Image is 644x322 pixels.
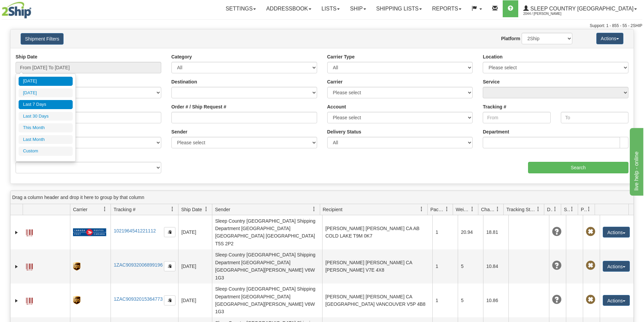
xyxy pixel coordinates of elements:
img: 8 - UPS [73,296,80,304]
td: 1 [432,215,458,249]
span: Pickup Status [581,206,587,213]
a: Ship Date filter column settings [200,203,212,215]
a: Shipment Issues filter column settings [566,203,578,215]
li: [DATE] [19,89,73,98]
span: Weight [456,206,470,213]
a: 1ZAC90932015364773 [114,296,163,302]
label: Carrier Type [327,53,355,60]
div: live help - online [5,4,63,12]
li: Custom [19,147,73,156]
a: Packages filter column settings [441,203,453,215]
label: Department [483,128,509,135]
span: Charge [481,206,495,213]
a: Settings [220,0,261,17]
span: Recipient [323,206,342,213]
a: Shipping lists [371,0,427,17]
span: Tracking # [114,206,136,213]
label: Sender [171,128,187,135]
button: Shipment Filters [21,33,64,45]
a: Charge filter column settings [492,203,503,215]
span: Pickup Not Assigned [586,261,595,270]
a: Carrier filter column settings [99,203,111,215]
a: Sleep Country [GEOGRAPHIC_DATA] 2044 / [PERSON_NAME] [518,0,642,17]
span: Shipment Issues [564,206,570,213]
li: Last Month [19,135,73,144]
td: 1 [432,283,458,318]
label: Carrier [327,78,343,85]
span: Unknown [552,295,562,304]
input: Search [528,162,628,173]
label: Order # / Ship Request # [171,103,226,110]
td: Sleep Country [GEOGRAPHIC_DATA] Shipping Department [GEOGRAPHIC_DATA] [GEOGRAPHIC_DATA][PERSON_NA... [212,283,322,318]
a: Pickup Status filter column settings [583,203,595,215]
div: Support: 1 - 855 - 55 - 2SHIP [2,23,642,29]
a: Tracking # filter column settings [167,203,178,215]
td: 10.86 [483,283,508,318]
a: Label [26,226,33,237]
a: Addressbook [261,0,316,17]
img: logo2044.jpg [2,2,31,19]
label: Tracking # [483,103,506,110]
td: 10.84 [483,249,508,283]
a: Recipient filter column settings [416,203,427,215]
label: Category [171,53,192,60]
td: [DATE] [178,249,212,283]
label: Ship Date [16,53,38,60]
span: Tracking Status [506,206,536,213]
button: Copy to clipboard [164,295,175,305]
li: [DATE] [19,77,73,86]
td: 5 [458,283,483,318]
button: Actions [603,295,630,306]
button: Actions [603,261,630,272]
button: Actions [596,33,623,44]
label: Service [483,78,500,85]
td: [DATE] [178,283,212,318]
span: Sender [215,206,230,213]
iframe: chat widget [628,126,643,195]
img: 8 - UPS [73,262,80,271]
span: Pickup Not Assigned [586,295,595,304]
span: Ship Date [181,206,202,213]
span: Sleep Country [GEOGRAPHIC_DATA] [529,6,634,11]
a: Weight filter column settings [467,203,478,215]
label: Destination [171,78,197,85]
a: Tracking Status filter column settings [532,203,544,215]
input: From [483,112,550,123]
button: Actions [603,227,630,238]
a: 1021964541221112 [114,228,156,233]
label: Delivery Status [327,128,361,135]
a: Expand [13,263,20,270]
a: Label [26,295,33,305]
a: 1ZAC90932006899196 [114,262,163,268]
a: Lists [316,0,345,17]
span: Packages [430,206,445,213]
button: Copy to clipboard [164,227,175,237]
td: Sleep Country [GEOGRAPHIC_DATA] Shipping Department [GEOGRAPHIC_DATA] [GEOGRAPHIC_DATA] [GEOGRAPH... [212,215,322,249]
label: Account [327,103,346,110]
span: Delivery Status [547,206,553,213]
a: Ship [345,0,371,17]
button: Copy to clipboard [164,261,175,271]
td: 1 [432,249,458,283]
label: Location [483,53,502,60]
td: Sleep Country [GEOGRAPHIC_DATA] Shipping Department [GEOGRAPHIC_DATA] [GEOGRAPHIC_DATA][PERSON_NA... [212,249,322,283]
a: Reports [427,0,467,17]
td: [PERSON_NAME] [PERSON_NAME] CA [GEOGRAPHIC_DATA] VANCOUVER V5P 4B8 [322,283,432,318]
td: [PERSON_NAME] [PERSON_NAME] CA [PERSON_NAME] V7E 4X8 [322,249,432,283]
a: Label [26,261,33,271]
span: Unknown [552,227,562,237]
a: Sender filter column settings [308,203,320,215]
li: Last 30 Days [19,112,73,121]
td: 5 [458,249,483,283]
a: Delivery Status filter column settings [549,203,561,215]
a: Expand [13,297,20,304]
input: To [561,112,628,123]
span: Carrier [73,206,88,213]
li: Last 7 Days [19,100,73,109]
span: Pickup Not Assigned [586,227,595,237]
a: Expand [13,229,20,236]
span: Unknown [552,261,562,270]
td: 20.94 [458,215,483,249]
td: 18.81 [483,215,508,249]
label: Platform [501,35,520,42]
